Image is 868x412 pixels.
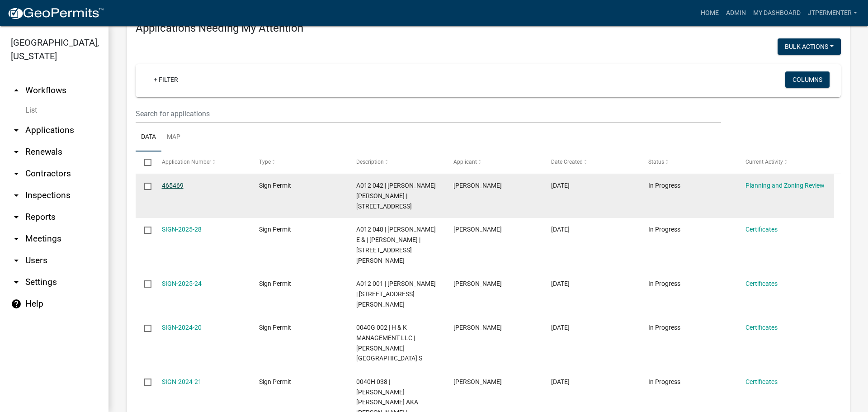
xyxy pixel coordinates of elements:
[136,152,153,173] datatable-header-cell: Select
[745,182,825,189] a: Planning and Zoning Review
[356,324,422,362] span: 0040G 002 | H & K MANAGEMENT LLC | HUTCHINSON AVE S
[648,182,680,189] span: In Progress
[745,324,778,331] a: Certificates
[348,152,445,173] datatable-header-cell: Description
[250,152,348,173] datatable-header-cell: Type
[648,280,680,287] span: In Progress
[162,159,211,165] span: Application Number
[11,190,22,201] i: arrow_drop_down
[259,324,291,331] span: Sign Permit
[11,255,22,266] i: arrow_drop_down
[648,378,680,385] span: In Progress
[453,159,477,165] span: Applicant
[259,378,291,385] span: Sign Permit
[11,147,22,157] i: arrow_drop_down
[259,159,271,165] span: Type
[551,226,570,233] span: 04/09/2025
[161,123,186,152] a: Map
[153,152,250,173] datatable-header-cell: Application Number
[745,378,778,385] a: Certificates
[453,378,502,385] span: Ryan Duren
[11,168,22,179] i: arrow_drop_down
[453,324,502,331] span: Ryan Duren
[640,152,737,173] datatable-header-cell: Status
[356,280,436,308] span: A012 001 | ZAFAR ABDUL R | 100 HUTCHINSON AVE N
[648,324,680,331] span: In Progress
[804,5,861,22] a: jtpermenter
[551,280,570,287] span: 01/24/2025
[648,159,664,165] span: Status
[551,182,570,189] span: 08/18/2025
[259,182,291,189] span: Sign Permit
[11,212,22,223] i: arrow_drop_down
[445,152,542,173] datatable-header-cell: Applicant
[11,233,22,244] i: arrow_drop_down
[259,280,291,287] span: Sign Permit
[750,5,804,22] a: My Dashboard
[697,5,722,22] a: Home
[453,226,502,233] span: Brandie Dame
[356,226,436,264] span: A012 048 | TRIBBLE ROBERT E & | FRANCES S | 131 HUTCHINSON AVE S
[11,277,22,288] i: arrow_drop_down
[11,85,22,96] i: arrow_drop_up
[162,280,202,287] a: SIGN-2025-24
[136,123,161,152] a: Data
[162,226,202,233] a: SIGN-2025-28
[745,159,783,165] span: Current Activity
[737,152,834,173] datatable-header-cell: Current Activity
[551,324,570,331] span: 11/22/2024
[136,22,841,35] h4: Applications Needing My Attention
[146,71,185,88] a: + Filter
[356,182,436,210] span: A012 042 | Tanya Tim | 112 FOURTH ST E
[785,71,830,88] button: Columns
[136,104,721,123] input: Search for applications
[542,152,639,173] datatable-header-cell: Date Created
[162,182,184,189] a: 465469
[356,159,384,165] span: Description
[745,280,778,287] a: Certificates
[648,226,680,233] span: In Progress
[259,226,291,233] span: Sign Permit
[453,182,502,189] span: Tambra Griffins
[722,5,750,22] a: Admin
[11,125,22,136] i: arrow_drop_down
[551,378,570,385] span: 11/22/2024
[745,226,778,233] a: Certificates
[551,159,583,165] span: Date Created
[453,280,502,287] span: Pulkit Patel
[162,324,202,331] a: SIGN-2024-20
[162,378,202,385] a: SIGN-2024-21
[778,38,841,55] button: Bulk Actions
[11,298,22,309] i: help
